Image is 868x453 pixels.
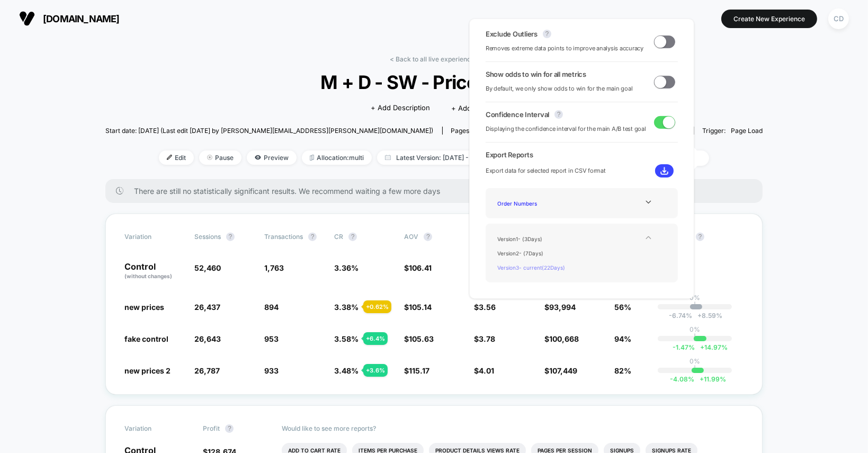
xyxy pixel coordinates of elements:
[694,365,696,373] p: |
[544,334,579,343] span: $
[105,127,433,135] span: Start date: [DATE] (Last edit [DATE] by [PERSON_NAME][EMAIL_ADDRESS][PERSON_NAME][DOMAIN_NAME])
[479,334,496,343] span: 3.78
[43,13,120,24] span: [DOMAIN_NAME]
[194,334,221,343] span: 26,643
[124,334,168,343] span: fake control
[486,166,606,176] span: Export data for selected report in CSV format
[670,375,694,383] span: -4.08 %
[684,233,742,241] span: CI
[264,334,279,343] span: 953
[494,196,578,210] div: Order Numbers
[669,312,693,319] span: -6.74 %
[334,263,359,272] span: 3.36 %
[494,232,578,246] div: Version 1 - ( 3 Days)
[702,127,763,135] div: Trigger:
[700,343,704,351] span: +
[167,155,172,160] img: edit
[194,303,220,312] span: 26,437
[194,263,221,272] span: 52,460
[264,366,279,375] span: 933
[199,150,241,165] span: Pause
[194,366,220,375] span: 26,787
[264,263,284,272] span: 1,763
[310,155,314,161] img: rebalance
[409,366,429,375] span: 115.17
[404,233,418,241] span: AOV
[225,424,234,433] button: ?
[404,303,432,312] span: $
[494,260,578,274] div: Version 3 - current ( 22 Days)
[479,303,496,312] span: 3.56
[494,246,578,260] div: Version 2 - ( 7 Days)
[334,334,359,343] span: 3.58 %
[409,303,432,312] span: 105.14
[404,263,432,272] span: $
[475,334,496,343] span: $
[390,55,478,63] a: < Back to all live experiences
[207,155,212,160] img: end
[348,233,357,241] button: ?
[302,150,372,165] span: Allocation: multi
[700,375,704,383] span: +
[363,300,391,313] div: + 0.62 %
[363,364,388,377] div: + 3.6 %
[549,303,576,312] span: 93,994
[124,273,172,279] span: (without changes)
[479,366,495,375] span: 4.01
[282,424,744,432] p: Would like to see more reports?
[124,366,171,375] span: new prices 2
[694,333,696,341] p: |
[544,366,577,375] span: $
[264,233,303,241] span: Transactions
[377,150,509,165] span: Latest Version: [DATE] - [DATE]
[334,303,359,312] span: 3.38 %
[486,43,643,54] span: Removes extreme data points to improve analysis accuracy
[363,332,388,345] div: + 6.4 %
[385,155,391,160] img: calendar
[138,71,730,93] span: M + D - SW - Price test
[673,343,695,351] span: -1.47 %
[690,357,700,365] p: 0%
[486,150,678,159] span: Export Reports
[124,424,183,433] span: Variation
[731,127,763,135] span: Page Load
[828,8,849,29] div: CD
[334,233,343,241] span: CR
[124,233,183,241] span: Variation
[134,186,742,196] span: There are still no statistically significant results. We recommend waiting a few more days
[247,150,297,165] span: Preview
[475,366,495,375] span: $
[825,8,852,30] button: CD
[475,303,496,312] span: $
[549,334,579,343] span: 100,668
[660,167,668,175] img: download
[203,424,220,432] span: Profit
[308,233,317,241] button: ?
[124,303,164,312] span: new prices
[721,10,817,28] button: Create New Experience
[486,124,646,134] span: Displaying the confidence interval for the main A/B test goal
[486,30,538,38] span: Exclude Outliers
[543,30,551,38] button: ?
[486,84,633,94] span: By default, we only show odds to win for the main goal
[486,110,549,119] span: Confidence Interval
[159,150,194,165] span: Edit
[124,262,184,280] p: Control
[544,303,576,312] span: $
[226,233,235,241] button: ?
[16,10,123,27] button: [DOMAIN_NAME]
[451,127,504,135] div: Pages:
[690,325,700,333] p: 0%
[695,343,728,351] span: 14.97 %
[371,103,430,113] span: + Add Description
[19,11,35,26] img: Visually logo
[264,303,279,312] span: 894
[409,334,434,343] span: 105.63
[614,334,631,343] span: 94%
[693,312,723,319] span: 8.59 %
[334,366,359,375] span: 3.48 %
[694,375,726,383] span: 11.99 %
[684,265,744,280] span: ---
[424,233,432,241] button: ?
[549,366,577,375] span: 107,449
